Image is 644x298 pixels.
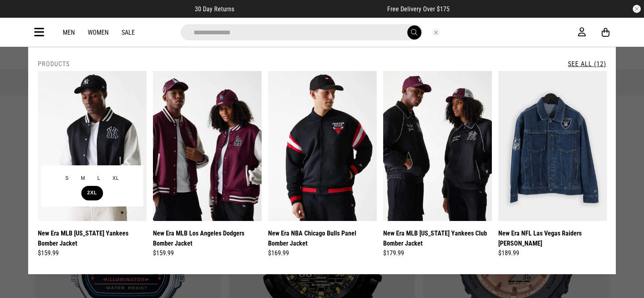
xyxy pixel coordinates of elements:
button: 2XL [81,186,103,200]
a: New Era MLB Los Angeles Dodgers Bomber Jacket [153,228,262,248]
img: New Era Nba Chicago Bulls Panel Bomber Jacket in Black [268,71,377,221]
img: New Era Mlb New York Yankees Club Bomber Jacket in Black [383,71,492,221]
h2: Products [38,60,70,68]
div: $159.99 [153,248,262,258]
iframe: Customer reviews powered by Trustpilot [250,5,371,13]
div: $159.99 [38,248,147,258]
a: Men [63,29,75,36]
div: $169.99 [268,248,377,258]
a: See All (12) [568,60,606,68]
span: 30 Day Returns [195,5,234,13]
button: S [59,171,75,186]
img: New Era Mlb Los Angeles Dodgers Bomber Jacket in Red [153,71,262,221]
button: XL [106,171,125,186]
button: L [91,171,106,186]
span: Free Delivery Over $175 [387,5,450,13]
button: Open LiveChat chat widget [6,3,31,27]
img: New Era Mlb New York Yankees Bomber Jacket in Black [38,71,147,221]
a: New Era MLB [US_STATE] Yankees Bomber Jacket [38,228,147,248]
a: Women [88,29,109,36]
div: $189.99 [498,248,607,258]
a: Sale [122,29,135,36]
button: Close search [431,28,440,37]
button: M [75,171,91,186]
a: New Era MLB [US_STATE] Yankees Club Bomber Jacket [383,228,492,248]
a: New Era NFL Las Vegas Raiders [PERSON_NAME] [498,228,607,248]
a: New Era NBA Chicago Bulls Panel Bomber Jacket [268,228,377,248]
img: New Era Nfl Las Vegas Raiders Denim Jacket in Unknown [498,71,607,221]
div: $179.99 [383,248,492,258]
